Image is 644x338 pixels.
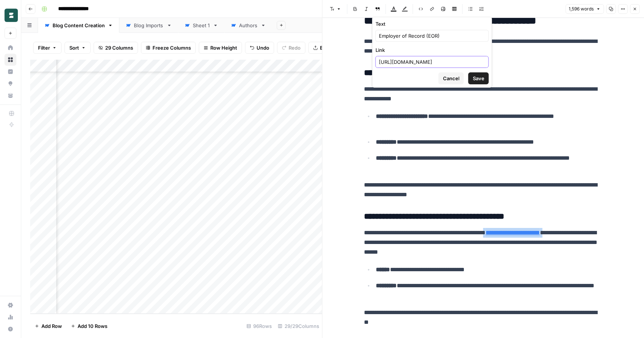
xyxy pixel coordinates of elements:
a: Sheet 1 [178,18,224,33]
div: Sheet 1 [193,22,210,29]
a: Home [4,42,16,54]
div: Blog Content Creation [53,22,105,29]
div: 29/29 Columns [275,320,322,332]
a: Insights [4,66,16,78]
button: Add Row [30,320,66,332]
span: 29 Columns [105,44,133,51]
button: Cancel [439,72,464,84]
span: Row Height [210,44,237,51]
a: Browse [4,54,16,66]
button: Workspace: Borderless [4,6,16,25]
span: Undo [257,44,269,51]
input: www.enter-url-here.com [379,58,486,66]
span: Add 10 Rows [78,322,107,330]
span: Cancel [443,75,459,82]
a: Authors [224,18,272,33]
button: Filter [33,42,62,54]
a: Blog Content Creation [38,18,119,33]
input: Type placeholder [379,32,486,40]
img: Borderless Logo [4,9,18,22]
button: Undo [245,42,274,54]
span: Sort [69,44,79,51]
div: Blog Imports [134,22,164,29]
div: Authors [239,22,258,29]
button: 29 Columns [94,42,138,54]
a: Your Data [4,90,16,101]
a: Settings [4,299,16,311]
div: 96 Rows [244,320,275,332]
button: Row Height [199,42,242,54]
button: Sort [65,42,91,54]
span: Filter [38,44,50,51]
button: 1,596 words [565,4,604,14]
span: Add Row [41,322,62,330]
span: Save [473,75,484,82]
a: Blog Imports [119,18,178,33]
span: Redo [289,44,301,51]
span: Freeze Columns [153,44,191,51]
a: Opportunities [4,78,16,90]
button: Help + Support [4,323,16,335]
button: Freeze Columns [141,42,196,54]
button: Export CSV [308,42,351,54]
span: 1,596 words [569,6,594,12]
button: Save [468,72,489,84]
button: Redo [277,42,305,54]
label: Link [376,46,489,54]
a: Usage [4,311,16,323]
button: Add 10 Rows [66,320,112,332]
label: Text [376,20,489,28]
